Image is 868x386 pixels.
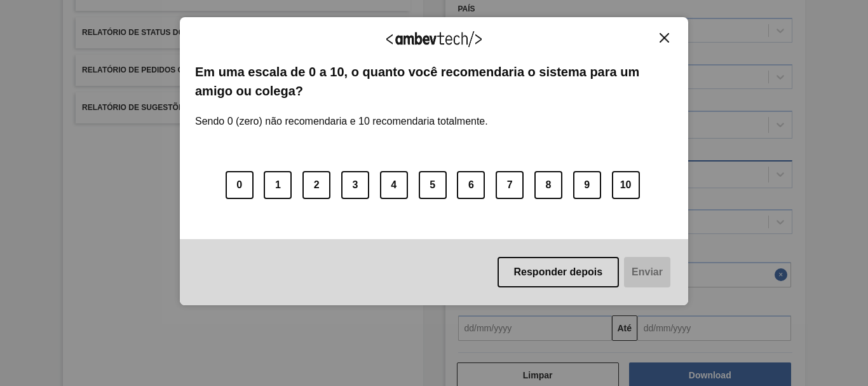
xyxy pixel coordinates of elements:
[341,171,369,199] button: 3
[195,100,488,127] label: Sendo 0 (zero) não recomendaria e 10 recomendaria totalmente.
[264,171,292,199] button: 1
[612,171,640,199] button: 10
[380,171,408,199] button: 4
[226,171,254,199] button: 0
[195,62,673,101] label: Em uma escala de 0 a 10, o quanto você recomendaria o sistema para um amigo ou colega?
[660,33,669,43] img: Close
[534,171,562,199] button: 8
[498,257,620,287] button: Responder depois
[573,171,601,199] button: 9
[419,171,447,199] button: 5
[302,171,330,199] button: 2
[496,171,524,199] button: 7
[386,31,482,47] img: Logo Ambevtech
[457,171,485,199] button: 6
[656,32,673,43] button: Close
